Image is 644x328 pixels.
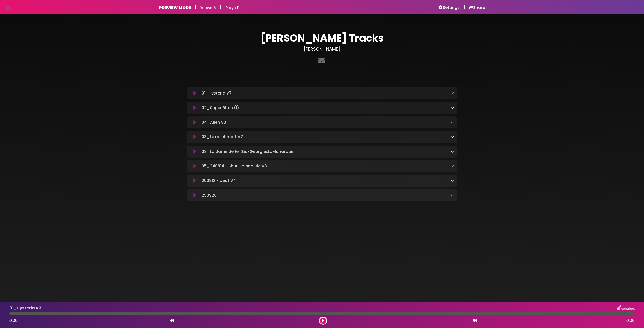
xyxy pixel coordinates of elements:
h5: | [220,4,221,10]
a: Settings [438,5,460,10]
p: 05_240814 - Shut Up and Die V3 [202,163,267,169]
h5: | [195,4,196,10]
p: 250928 [202,192,217,198]
p: 04_Alien V3 [202,119,226,125]
p: 250812 - beat V4 [202,178,236,184]
h5: | [464,4,465,10]
p: 02_Super Bitch (1) [202,105,239,111]
h6: Plays 11 [225,5,239,10]
a: Share [469,5,485,10]
h6: Views 5 [200,5,216,10]
p: 03_Le roi et mort V7 [202,134,243,140]
p: 01_Hysteria V7 [202,90,232,96]
h6: PREVIEW MODE [159,5,191,10]
p: 03_La dame de fer SidxGeorgiexLaMonarque [202,149,293,155]
h3: [PERSON_NAME] [187,46,457,52]
h1: [PERSON_NAME] Tracks [187,32,457,44]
